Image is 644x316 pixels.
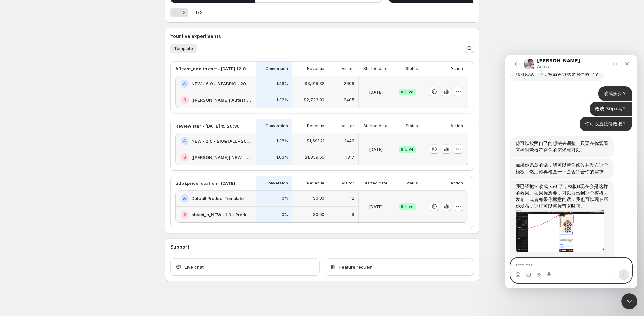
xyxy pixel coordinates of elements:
[276,81,288,86] p: 1.46%
[307,66,324,71] p: Revenue
[183,196,186,201] h2: A
[342,66,354,71] p: Visitor
[369,146,383,153] p: [DATE]
[344,97,354,103] p: 2405
[31,217,37,222] button: Upload attachment
[6,203,127,214] textarea: Message…
[10,217,16,222] button: Emoji picker
[450,123,463,129] p: Action
[195,9,202,16] span: 1 / 2
[174,46,193,51] span: Template
[339,264,372,270] span: Feature request
[183,212,186,217] h2: B
[405,204,414,209] span: Live
[350,196,354,201] p: 12
[307,138,324,144] p: $1,691.21
[21,217,26,222] button: Gif picker
[5,125,109,296] div: 我已经把它改成 -50 了，模板B现在会是这样的效果。如果你想要，可以自己到这个模板去发布，或者如果你愿意的话，我也可以现在帮你发布，这样可以帮你节省时间。
[265,181,288,186] p: Conversion
[11,129,103,154] div: 我已经把它改成 -50 了，模板B现在会是这样的效果。如果你想要，可以自己到这个模板去发布，或者如果你愿意的话，我也可以现在帮你发布，这样可以帮你节省时间。
[450,181,463,186] p: Action
[406,181,418,186] p: Status
[342,181,354,186] p: Visitor
[313,212,324,217] p: $0.00
[276,155,288,160] p: 1.03%
[170,8,188,17] nav: Pagination
[175,65,252,72] p: AB test_add to cart - [DATE] 12:06:02
[342,123,354,129] p: Visitor
[345,138,354,144] p: 1442
[183,81,186,86] h2: A
[191,138,252,144] h2: NEW - 2.0 - BIG&TALL - 20250709
[282,212,288,217] p: 0%
[305,81,324,86] p: $3,018.32
[406,123,418,129] p: Status
[369,89,383,95] p: [DATE]
[191,97,252,103] h2: [[PERSON_NAME]] ABtest_B_NEW - 6.0 - 3 FABRIC - 20250910
[450,66,463,71] p: Action
[175,180,235,186] p: title&price location - [DATE]
[406,66,418,71] p: Status
[191,195,244,202] h2: Default Product Template
[175,123,240,129] p: Review star - [DATE] 15:26:36
[305,155,324,160] p: $1,359.66
[191,211,252,218] h2: abtest_b_NEW - 1.0 - Product Page - 20250916
[179,8,188,17] button: Next
[282,196,288,201] p: 0%
[307,123,324,129] p: Revenue
[265,123,288,129] p: Conversion
[42,217,47,222] button: Start recording
[313,196,324,201] p: $0.00
[276,138,288,144] p: 1.38%
[185,264,204,270] span: Live chat
[183,138,186,144] h2: A
[304,97,324,103] p: $2,723.99
[170,33,221,40] h3: Your live experiments
[307,181,324,186] p: Revenue
[405,89,414,95] span: Live
[344,81,354,86] p: 2606
[465,44,474,53] button: Search and filter results
[114,214,124,225] button: Send a message…
[191,80,252,87] h2: NEW - 6.0 - 3 FABRIC - 20250722
[183,155,186,160] h2: B
[621,293,637,309] iframe: Intercom live chat
[346,155,354,160] p: 1317
[265,66,288,71] p: Conversion
[5,125,127,302] div: Antony says…
[183,97,186,103] h2: B
[363,123,388,129] p: Started date
[276,97,288,103] p: 1.32%
[191,154,252,161] h2: [[PERSON_NAME]] NEW - 2.0 - BIG&amp;TALL - 20250912
[505,55,637,288] iframe: Intercom live chat
[405,147,414,152] span: Live
[363,181,388,186] p: Started date
[363,66,388,71] p: Started date
[352,212,354,217] p: 9
[369,203,383,210] p: [DATE]
[170,244,189,250] h3: Support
